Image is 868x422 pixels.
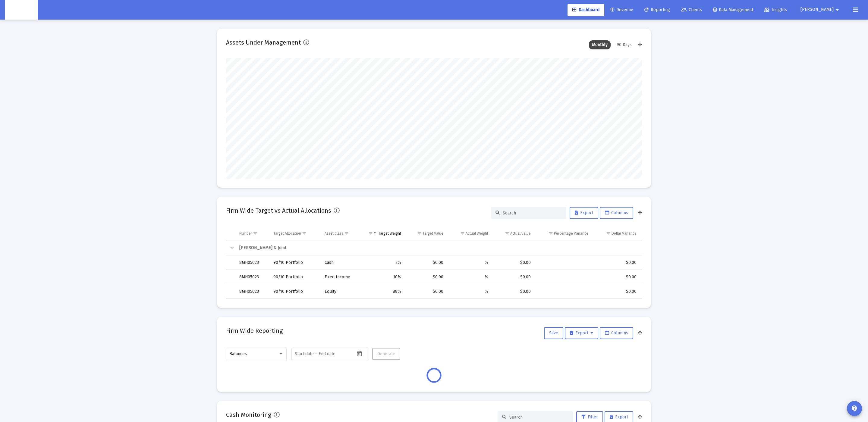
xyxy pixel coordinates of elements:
div: 88% [364,289,401,295]
span: Filter [581,414,598,420]
a: Reporting [640,4,675,16]
div: $0.00 [597,289,637,295]
button: Columns [600,327,633,339]
td: Collapse [226,241,235,255]
img: Dashboard [9,4,33,16]
div: 2% [364,260,401,266]
mat-icon: arrow_drop_down [834,4,841,16]
td: 8MH05023 [235,255,269,270]
span: Generate [377,351,395,356]
div: $0.00 [497,289,531,295]
span: Insights [764,7,787,12]
div: Target Value [423,231,443,236]
div: Target Allocation [273,231,301,236]
span: – [315,352,317,356]
span: Export [575,210,593,215]
div: Data grid [226,226,642,299]
a: Revenue [606,4,638,16]
span: Save [549,330,558,336]
mat-icon: contact_support [851,405,858,412]
div: $0.00 [410,260,443,266]
div: $0.00 [597,260,637,266]
td: Column Dollar Variance [593,226,642,241]
button: [PERSON_NAME] [793,4,848,16]
td: Equity [320,284,360,299]
td: Column Target Value [405,226,448,241]
span: Show filter options for column 'Actual Weight' [460,231,465,236]
a: Clients [676,4,707,16]
td: Column Actual Weight [448,226,493,241]
div: % [452,260,489,266]
div: Actual Value [510,231,531,236]
td: 90/10 Portfolio [269,255,320,270]
td: Column Target Weight [360,226,405,241]
span: Export [610,414,628,420]
a: Dashboard [568,4,604,16]
h2: Assets Under Management [226,38,301,47]
span: Balances [229,351,247,356]
span: Show filter options for column 'Target Weight' [368,231,373,236]
span: Show filter options for column 'Dollar Variance' [606,231,611,236]
div: Monthly [589,40,611,49]
td: Column Percentage Variance [535,226,593,241]
span: Reporting [644,7,670,12]
span: [PERSON_NAME] [800,7,834,12]
td: Column Asset Class [320,226,360,241]
button: Save [544,327,563,339]
h2: Cash Monitoring [226,410,271,420]
input: Start date [295,352,314,356]
div: % [452,274,489,280]
span: Revenue [611,7,633,12]
span: Export [570,330,593,336]
span: Show filter options for column 'Target Value' [417,231,422,236]
td: Column Actual Value [492,226,535,241]
span: Show filter options for column 'Target Allocation' [302,231,307,236]
td: 90/10 Portfolio [269,270,320,284]
td: Fixed Income [320,270,360,284]
input: Search [509,415,568,420]
div: Number [239,231,252,236]
input: End date [319,352,348,356]
div: $0.00 [597,274,637,280]
div: % [452,289,489,295]
td: Cash [320,255,360,270]
button: Columns [600,207,633,219]
span: Columns [605,330,628,336]
div: 90 Days [614,40,635,49]
div: Dollar Variance [612,231,637,236]
button: Export [565,327,598,339]
span: Columns [605,210,628,215]
span: Data Management [713,7,753,12]
div: Actual Weight [466,231,488,236]
button: Export [570,207,598,219]
h2: Firm Wide Reporting [226,326,283,336]
div: [PERSON_NAME] & Joint [239,245,637,251]
div: Asset Class [325,231,343,236]
a: Insights [759,4,792,16]
td: 90/10 Portfolio [269,284,320,299]
span: Clients [681,7,702,12]
div: $0.00 [410,274,443,280]
span: Show filter options for column 'Number' [253,231,257,236]
span: Show filter options for column 'Actual Value' [505,231,509,236]
input: Search [503,211,562,216]
div: $0.00 [497,260,531,266]
div: $0.00 [497,274,531,280]
button: Generate [372,348,400,360]
span: Show filter options for column 'Percentage Variance' [549,231,553,236]
h2: Firm Wide Target vs Actual Allocations [226,206,331,215]
td: 8MH05023 [235,270,269,284]
a: Data Management [708,4,758,16]
span: Dashboard [572,7,599,12]
td: Column Target Allocation [269,226,320,241]
div: Percentage Variance [554,231,588,236]
td: Column Number [235,226,269,241]
div: 10% [364,274,401,280]
span: Show filter options for column 'Asset Class' [344,231,349,236]
div: $0.00 [410,289,443,295]
td: 8MH05023 [235,284,269,299]
button: Open calendar [355,349,364,358]
div: Target Weight [378,231,401,236]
